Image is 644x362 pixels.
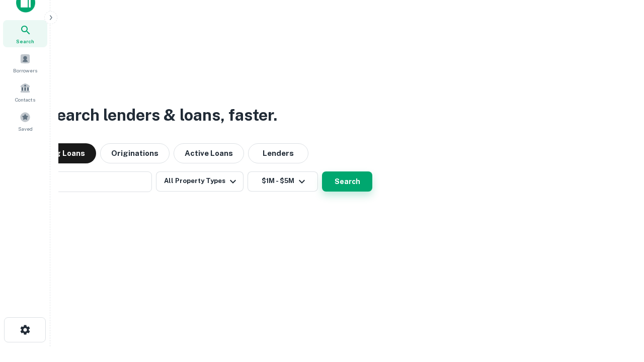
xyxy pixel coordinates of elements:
[174,143,244,163] button: Active Loans
[100,143,170,163] button: Originations
[46,103,277,127] h3: Search lenders & loans, faster.
[248,171,318,192] button: $1M - $5M
[13,66,37,74] span: Borrowers
[15,96,35,104] span: Contacts
[18,125,33,133] span: Saved
[3,20,47,47] a: Search
[248,143,308,163] button: Lenders
[322,171,372,192] button: Search
[156,171,244,192] button: All Property Types
[594,282,644,330] iframe: Chat Widget
[3,108,47,135] a: Saved
[3,78,47,106] a: Contacts
[16,37,34,45] span: Search
[3,49,47,76] a: Borrowers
